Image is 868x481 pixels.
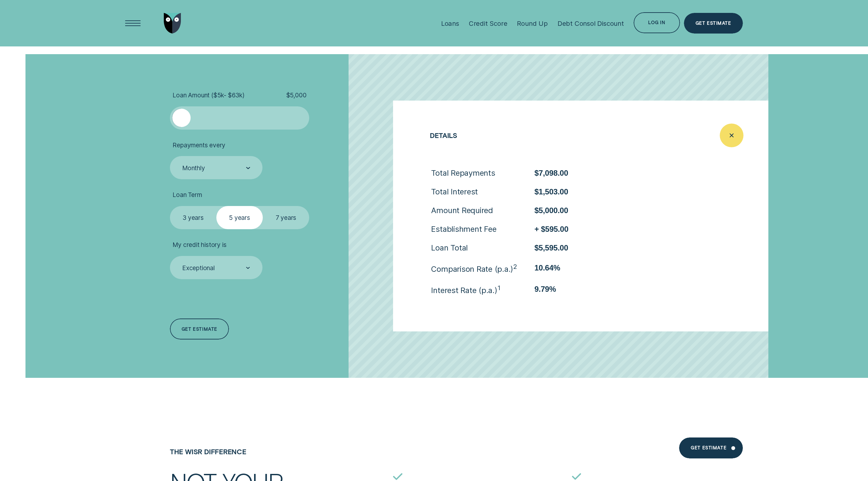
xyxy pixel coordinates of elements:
[182,264,215,272] div: Exceptional
[173,91,245,99] span: Loan Amount ( $5k - $63k )
[170,206,216,229] label: 3 years
[441,19,459,27] div: Loans
[286,91,307,99] span: $ 5,000
[679,437,743,458] a: Get Estimate
[469,19,508,27] div: Credit Score
[216,206,263,229] label: 5 years
[164,13,181,34] img: Wisr
[263,206,309,229] label: 7 years
[173,191,202,199] span: Loan Term
[684,13,743,34] a: Get Estimate
[720,124,743,147] button: Close loan details
[557,19,624,27] div: Debt Consol Discount
[123,13,143,34] button: Open Menu
[663,265,694,279] span: See details
[517,19,547,27] div: Round Up
[170,319,229,339] a: Get estimate
[173,241,226,249] span: My credit history is
[634,12,680,33] button: Log in
[173,141,225,149] span: Repayments every
[182,164,205,172] div: Monthly
[170,447,341,456] h4: The Wisr Difference
[633,257,695,293] button: See details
